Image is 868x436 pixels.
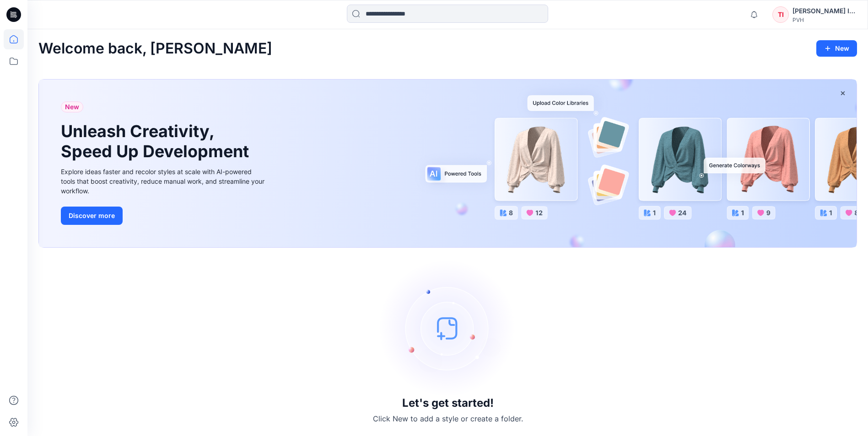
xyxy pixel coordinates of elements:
[772,6,789,23] div: TI
[61,207,123,225] button: Discover more
[816,40,857,57] button: New
[793,16,857,23] div: PVH
[65,101,79,112] span: New
[373,413,523,424] p: Click New to add a style or create a folder.
[61,207,267,225] a: Discover more
[61,122,253,161] h1: Unleash Creativity, Speed Up Development
[402,397,494,409] h3: Let's get started!
[61,167,267,196] div: Explore ideas faster and recolor styles at scale with AI-powered tools that boost creativity, red...
[793,5,857,16] div: [PERSON_NAME] Indochine
[38,40,272,57] h2: Welcome back, [PERSON_NAME]
[379,260,517,397] img: empty-state-image.svg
